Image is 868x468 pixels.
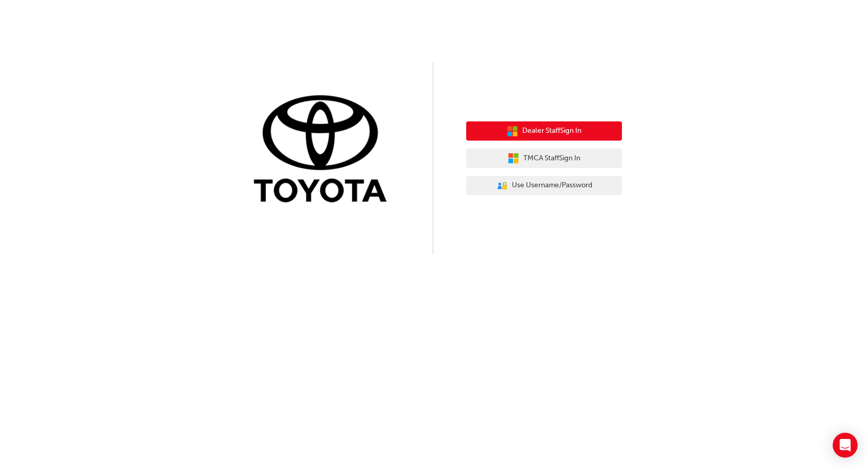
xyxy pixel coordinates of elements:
[466,148,622,168] button: TMCA StaffSign In
[466,176,622,196] button: Use Username/Password
[246,93,402,208] img: Trak
[522,125,581,137] span: Dealer Staff Sign In
[833,433,858,458] div: Open Intercom Messenger
[466,121,622,141] button: Dealer StaffSign In
[512,180,592,191] span: Use Username/Password
[523,153,580,164] span: TMCA Staff Sign In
